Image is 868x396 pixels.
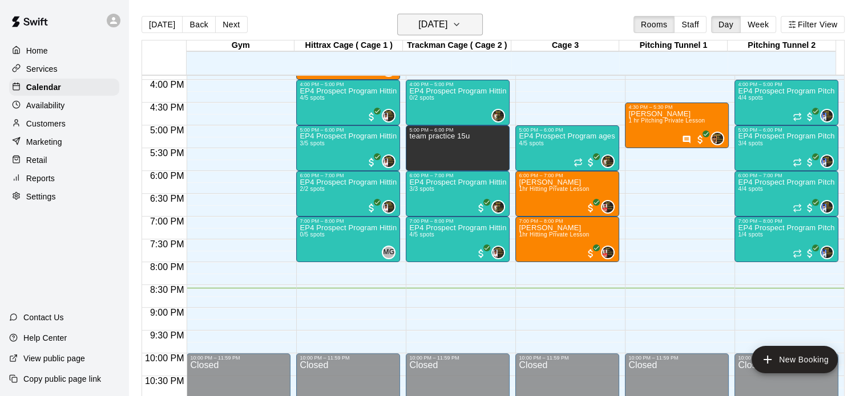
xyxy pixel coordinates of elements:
span: All customers have paid [804,111,815,123]
div: Calendar [9,79,119,96]
button: Rooms [633,16,675,33]
span: 3/3 spots filled [409,186,434,192]
span: 3/4 spots filled [738,140,763,146]
div: 4:00 PM – 5:00 PM [300,81,397,87]
img: Mariel Checo [821,110,833,121]
span: All customers have paid [366,157,377,168]
div: 4:00 PM – 5:00 PM [738,81,835,87]
p: View public page [23,353,85,364]
a: Retail [9,152,119,169]
div: Mariel Checo [820,109,834,123]
span: Melvin Garcia [605,154,615,168]
span: All customers have paid [475,202,487,214]
span: 3/5 spots filled [300,140,325,146]
div: 6:00 PM – 7:00 PM [519,173,616,178]
p: Calendar [26,81,61,93]
span: Melvin Garcia [496,109,505,123]
span: 4:00 PM [147,80,187,89]
p: Retail [26,154,47,166]
p: Reports [26,173,55,184]
div: Julian Hunt [601,200,615,214]
div: Francisco Gracesqui [710,132,724,145]
span: Roldani Baldwin [386,200,395,214]
p: Help Center [23,332,67,344]
a: Marketing [9,133,119,150]
div: Gym [187,40,295,51]
button: Week [740,16,776,33]
a: Customers [9,115,119,132]
img: Melvin Garcia [492,110,504,121]
button: Day [711,16,741,33]
p: Copy public page link [23,373,101,385]
button: Back [182,16,216,33]
div: 4:00 PM – 5:00 PM: EP4 Prospect Program Hitting ( 16u+ Slot ) [406,80,510,125]
div: 5:00 PM – 6:00 PM: EP4 Prospect Program Pitching (Ages 13+ ) [734,125,838,171]
span: 1 hr Pitching Private Lesson [628,117,705,124]
p: Contact Us [23,312,64,323]
img: Roldani Baldwin [383,156,394,167]
span: Roldani Baldwin [386,109,395,123]
span: Recurring event [793,203,802,213]
span: Recurring event [793,158,802,167]
span: 5:30 PM [147,148,187,158]
span: Melvin Garcia [496,200,505,214]
span: Roldani Baldwin [386,154,395,168]
img: Mariel Checo [821,201,833,213]
div: 7:00 PM – 8:00 PM: EP4 Prospect Program Pitching (Ages 13+ ) [734,217,838,262]
span: 1hr Hitting Private Lesson [519,186,589,192]
div: 7:00 PM – 8:00 PM [738,218,835,224]
span: 7:00 PM [147,217,187,226]
span: Mariel Checo [825,109,834,123]
a: Services [9,60,119,77]
span: All customers have paid [804,248,815,259]
div: 7:00 PM – 8:00 PM: EP4 Prospect Program Hitting ( ages 13-15 ) [296,217,400,262]
div: 7:00 PM – 8:00 PM [409,218,506,224]
span: All customers have paid [804,157,815,168]
img: Mariel Checo [821,247,833,258]
p: Settings [26,191,56,202]
img: Julian Hunt [602,247,613,258]
span: All customers have paid [475,248,487,259]
a: Settings [9,188,119,205]
div: 6:00 PM – 7:00 PM: Henry Nobld [515,171,619,217]
span: Julian Hunt [605,246,615,259]
div: Mariel Checo [820,200,834,214]
span: All customers have paid [366,202,377,214]
div: 6:00 PM – 7:00 PM: EP4 Prospect Program Pitching (Ages 13+ ) [734,171,838,217]
div: Mariel Checo [820,154,834,168]
a: Availability [9,97,119,114]
a: Reports [9,170,119,187]
span: Mariel Checo [825,200,834,214]
span: 4/5 spots filled [300,95,325,101]
span: 7:30 PM [147,239,187,249]
div: 4:30 PM – 5:30 PM: 1 hr Pitching Private Lesson [625,103,729,148]
span: 4/4 spots filled [738,186,763,192]
span: 8:30 PM [147,285,187,295]
div: 10:00 PM – 11:59 PM [300,355,397,361]
div: 6:00 PM – 7:00 PM [409,173,506,178]
div: Julian Hunt [601,246,615,259]
div: Roldani Baldwin [382,200,395,214]
div: 4:30 PM – 5:30 PM [628,104,725,110]
div: 5:00 PM – 6:00 PM: EP4 Prospect Program ages 11-12 [515,125,619,171]
span: 8:00 PM [147,262,187,272]
span: 10:00 PM [142,353,187,363]
div: 6:00 PM – 7:00 PM [738,173,835,178]
span: Roldani Baldwin [496,246,505,259]
p: Services [26,63,58,75]
div: 10:00 PM – 11:59 PM [628,355,725,361]
button: [DATE] [397,14,483,35]
button: Staff [674,16,706,33]
div: 7:00 PM – 8:00 PM [300,218,397,224]
span: MG [383,247,394,258]
button: add [752,346,838,373]
div: 5:00 PM – 6:00 PM [409,127,506,133]
span: Julian Hunt [605,200,615,214]
img: Roldani Baldwin [383,110,394,121]
span: All customers have paid [366,111,377,123]
div: 5:00 PM – 6:00 PM [519,127,616,133]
